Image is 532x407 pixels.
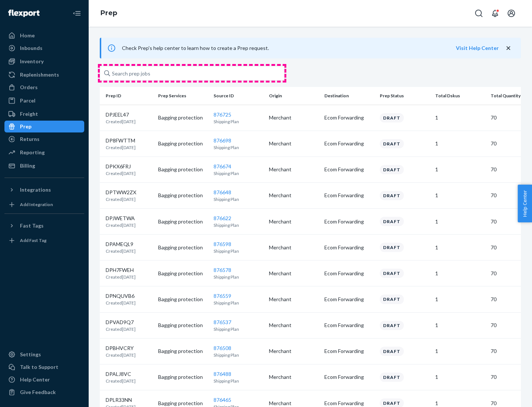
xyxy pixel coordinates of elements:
[106,319,136,326] p: DPVAD9Q7
[324,114,374,121] p: Ecom Forwarding
[100,66,284,81] input: Search prep jobs
[158,400,208,407] p: Bagging protection
[4,147,84,158] a: Reporting
[106,370,136,378] p: DPALJ8VC
[100,87,155,105] th: Prep ID
[158,347,208,355] p: Bagging protection
[214,196,263,202] p: Shipping Plan
[158,218,208,225] p: Bagging protection
[106,292,136,300] p: DPNQUVB6
[214,144,263,151] p: Shipping Plan
[380,269,404,278] div: Draft
[214,371,231,377] a: 876488
[435,373,485,381] p: 1
[269,296,318,303] p: Merchant
[20,71,59,78] div: Replenishments
[4,95,84,107] a: Parcel
[4,235,84,246] a: Add Fast Tag
[4,81,84,93] a: Orders
[106,274,136,280] p: Created [DATE]
[20,237,47,243] div: Add Fast Tag
[106,189,136,196] p: DPTWW2ZX
[106,170,136,176] p: Created [DATE]
[324,166,374,173] p: Ecom Forwarding
[435,270,485,277] p: 1
[4,108,84,120] a: Freight
[106,111,136,118] p: DPJEEL47
[158,296,208,303] p: Bagging protection
[211,87,266,105] th: Source ID
[69,6,84,21] button: Close Navigation
[269,166,318,173] p: Merchant
[106,266,136,274] p: DPH7FWEH
[324,400,374,407] p: Ecom Forwarding
[435,114,485,121] p: 1
[158,140,208,147] p: Bagging protection
[158,244,208,251] p: Bagging protection
[324,244,374,251] p: Ecom Forwarding
[4,184,84,196] button: Integrations
[20,162,35,169] div: Billing
[324,322,374,329] p: Ecom Forwarding
[4,349,84,360] a: Settings
[106,196,136,202] p: Created [DATE]
[214,352,263,358] p: Shipping Plan
[324,192,374,199] p: Ecom Forwarding
[214,326,263,332] p: Shipping Plan
[106,144,136,151] p: Created [DATE]
[4,160,84,172] a: Billing
[4,386,84,398] button: Give Feedback
[4,133,84,145] a: Returns
[214,267,231,273] a: 876578
[20,123,31,130] div: Prep
[214,111,231,118] a: 876725
[20,186,51,194] div: Integrations
[324,373,374,381] p: Ecom Forwarding
[214,319,231,325] a: 876537
[380,373,404,382] div: Draft
[471,6,486,21] button: Open Search Box
[214,189,231,195] a: 876648
[158,192,208,199] p: Bagging protection
[122,45,269,51] span: Check Prep's help center to learn how to create a Prep request.
[269,114,318,121] p: Merchant
[106,378,136,384] p: Created [DATE]
[214,222,263,228] p: Shipping Plan
[324,270,374,277] p: Ecom Forwarding
[20,32,35,39] div: Home
[106,163,136,170] p: DPKX6FRJ
[4,361,84,373] a: Talk to Support
[518,185,532,222] button: Help Center
[324,218,374,225] p: Ecom Forwarding
[269,244,318,251] p: Merchant
[20,376,50,383] div: Help Center
[269,270,318,277] p: Merchant
[435,296,485,303] p: 1
[380,321,404,330] div: Draft
[321,87,377,105] th: Destination
[214,397,231,403] a: 876465
[504,6,519,21] button: Open account menu
[20,149,45,156] div: Reporting
[435,244,485,251] p: 1
[380,347,404,356] div: Draft
[4,55,84,67] a: Inventory
[8,10,40,17] img: Flexport logo
[435,192,485,199] p: 1
[4,30,84,41] a: Home
[380,217,404,226] div: Draft
[214,345,231,351] a: 876508
[20,201,53,208] div: Add Integration
[158,270,208,277] p: Bagging protection
[435,140,485,147] p: 1
[106,240,136,248] p: DPAMEQL9
[4,69,84,81] a: Replenishments
[324,347,374,355] p: Ecom Forwarding
[214,118,263,125] p: Shipping Plan
[4,220,84,232] button: Fast Tags
[20,135,40,143] div: Returns
[269,218,318,225] p: Merchant
[269,322,318,329] p: Merchant
[269,192,318,199] p: Merchant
